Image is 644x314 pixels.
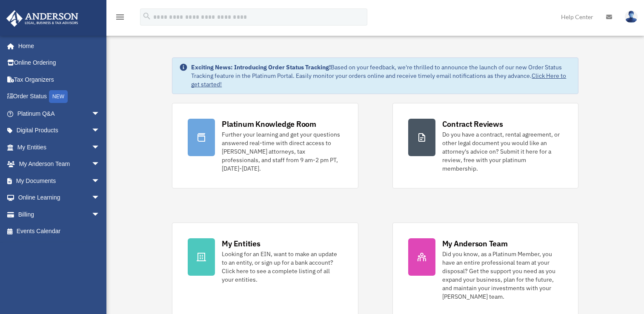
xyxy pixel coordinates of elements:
[6,122,113,139] a: Digital Productsarrow_drop_down
[172,103,358,188] a: Platinum Knowledge Room Further your learning and get your questions answered real-time with dire...
[115,15,125,22] a: menu
[115,12,125,22] i: menu
[222,119,316,129] div: Platinum Knowledge Room
[6,105,113,122] a: Platinum Q&Aarrow_drop_down
[6,223,113,240] a: Events Calendar
[92,139,109,156] span: arrow_drop_down
[142,11,152,21] i: search
[49,90,68,103] div: NEW
[6,156,113,173] a: My Anderson Teamarrow_drop_down
[92,156,109,173] span: arrow_drop_down
[6,37,109,54] a: Home
[6,54,113,71] a: Online Ordering
[191,72,566,88] a: Click Here to get started!
[442,119,503,129] div: Contract Reviews
[92,189,109,207] span: arrow_drop_down
[442,238,508,249] div: My Anderson Team
[6,189,113,206] a: Online Learningarrow_drop_down
[442,130,563,173] div: Do you have a contract, rental agreement, or other legal document you would like an attorney's ad...
[191,63,571,88] div: Based on your feedback, we're thrilled to announce the launch of our new Order Status Tracking fe...
[222,238,260,249] div: My Entities
[92,172,109,190] span: arrow_drop_down
[92,206,109,223] span: arrow_drop_down
[92,105,109,123] span: arrow_drop_down
[4,10,81,27] img: Anderson Advisors Platinum Portal
[625,11,638,23] img: User Pic
[6,139,113,156] a: My Entitiesarrow_drop_down
[191,63,331,71] strong: Exciting News: Introducing Order Status Tracking!
[222,130,342,173] div: Further your learning and get your questions answered real-time with direct access to [PERSON_NAM...
[442,250,563,301] div: Did you know, as a Platinum Member, you have an entire professional team at your disposal? Get th...
[6,172,113,189] a: My Documentsarrow_drop_down
[6,71,113,88] a: Tax Organizers
[6,206,113,223] a: Billingarrow_drop_down
[92,122,109,140] span: arrow_drop_down
[222,250,342,284] div: Looking for an EIN, want to make an update to an entity, or sign up for a bank account? Click her...
[392,103,578,188] a: Contract Reviews Do you have a contract, rental agreement, or other legal document you would like...
[6,88,113,106] a: Order StatusNEW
